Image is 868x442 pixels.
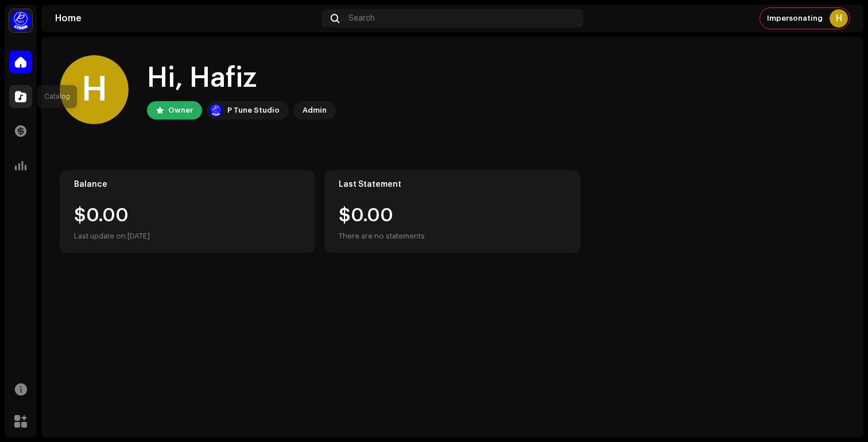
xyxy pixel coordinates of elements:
[339,229,425,243] div: There are no statements
[209,103,223,117] img: a1dd4b00-069a-4dd5-89ed-38fbdf7e908f
[348,14,375,23] span: Search
[303,103,327,117] div: Admin
[147,60,336,97] div: Hi, Hafiz
[227,103,280,117] div: P Tune Studio
[9,9,32,32] img: a1dd4b00-069a-4dd5-89ed-38fbdf7e908f
[767,14,823,23] span: Impersonating
[339,180,565,189] div: Last Statement
[60,55,129,124] div: H
[324,170,580,253] re-o-card-value: Last Statement
[830,9,848,28] div: H
[74,229,301,243] div: Last update on [DATE]
[168,103,193,117] div: Owner
[60,170,315,253] re-o-card-value: Balance
[74,180,301,189] div: Balance
[55,14,317,23] div: Home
